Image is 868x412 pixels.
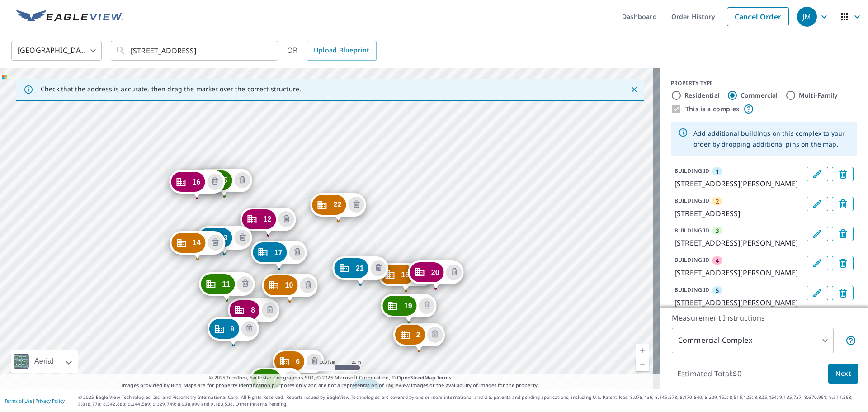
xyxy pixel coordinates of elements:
[16,10,123,24] img: EV Logo
[378,263,434,291] div: Dropped pin, building 18, Commercial property, 7204 S 114th Street Plz La Vista, NE 68128
[675,286,709,294] p: BUILDING ID
[222,281,230,288] span: 11
[289,245,305,260] button: Delete building 17
[314,45,369,56] span: Upload Blueprint
[670,364,749,384] p: Estimated Total: $0
[832,167,854,181] button: Delete building 1
[307,41,376,61] a: Upload Blueprint
[427,327,443,343] button: Delete building 2
[685,104,740,114] label: This is a complex
[741,91,778,100] label: Commercial
[356,265,364,272] span: 21
[381,294,437,322] div: Dropped pin, building 19, Commercial property, 7204 S 114th Street Plz La Vista, NE 68128
[671,79,857,87] div: PROPERTY TYPE
[11,38,102,63] div: [GEOGRAPHIC_DATA]
[672,313,856,323] p: Measurement Instructions
[404,303,412,309] span: 19
[251,307,255,313] span: 8
[285,282,293,289] span: 10
[675,237,803,248] p: [STREET_ADDRESS][PERSON_NAME]
[219,234,227,241] span: 13
[310,193,366,221] div: Dropped pin, building 22, Commercial property, 11436 Gertrude Plz La Vista, NE 68128
[193,239,201,246] span: 14
[807,286,828,300] button: Edit building 5
[797,7,817,27] div: JM
[716,256,719,265] span: 4
[278,211,294,227] button: Delete building 12
[333,256,388,284] div: Dropped pin, building 21, Commercial property, 11435 Gertrude Ct La Vista, NE 68128
[287,41,377,61] div: OR
[628,84,640,95] button: Close
[196,226,252,254] div: Dropped pin, building 13, Commercial property, 7123 S Harrison Hills Dr La Vista, NE 68128
[845,335,856,346] span: Each building may require a separate measurement report; if so, your account will be billed per r...
[208,235,223,251] button: Delete building 14
[431,269,439,276] span: 20
[262,274,317,302] div: Dropped pin, building 10, Commercial property, 11523 Gertrude Ct La Vista, NE 68128
[807,197,828,211] button: Edit building 2
[169,170,225,198] div: Dropped pin, building 16, Commercial property, 7078 S Harrison Hills Dr La Vista, NE 68128
[235,230,250,246] button: Delete building 13
[716,167,719,175] span: 1
[437,374,452,381] a: Terms
[807,227,828,241] button: Edit building 3
[234,172,250,188] button: Delete building 15
[349,197,364,213] button: Delete building 22
[207,174,223,190] button: Delete building 16
[35,398,65,404] a: Privacy Policy
[296,358,300,365] span: 6
[716,286,719,294] span: 5
[192,179,200,185] span: 16
[675,197,709,204] p: BUILDING ID
[675,208,803,219] p: [STREET_ADDRESS]
[5,398,65,403] p: |
[636,344,649,357] a: Current Level 18, Zoom In
[231,326,235,332] span: 9
[675,227,709,234] p: BUILDING ID
[419,298,435,314] button: Delete building 19
[273,350,324,378] div: Dropped pin, building 6, Commercial property, 7239 S Harrison Hills Dr La Vista, NE 68128
[300,277,316,293] button: Delete building 10
[828,364,858,384] button: Next
[262,302,278,318] button: Delete building 8
[799,91,838,100] label: Multi-Family
[333,201,341,208] span: 22
[832,286,854,300] button: Delete building 5
[170,231,225,259] div: Dropped pin, building 14, Commercial property, 7146 S Harrison Hills Dr La Vista, NE 68128
[41,85,301,93] p: Check that the address is accurate, then drag the marker over the correct structure.
[251,241,307,269] div: Dropped pin, building 17, Commercial property, 11543 Gertrude Plz La Vista, NE 68128
[672,328,834,353] div: Commercial Complex
[675,267,803,278] p: [STREET_ADDRESS][PERSON_NAME]
[832,256,854,270] button: Delete building 4
[675,297,803,308] p: [STREET_ADDRESS][PERSON_NAME]
[219,177,227,184] span: 15
[283,371,299,387] button: Delete building 7
[196,169,252,197] div: Dropped pin, building 15, Commercial property, 7045 S Harrison Hills Dr La Vista, NE 68128
[208,317,259,345] div: Dropped pin, building 9, Commercial property, 7214 S Harrison Hills Dr La Vista, NE 68128
[32,350,56,373] div: Aerial
[371,260,387,276] button: Delete building 21
[446,265,462,280] button: Delete building 20
[716,197,719,205] span: 2
[416,331,420,338] span: 2
[307,354,322,369] button: Delete building 6
[727,7,789,26] a: Cancel Order
[131,38,259,63] input: Search by address or latitude-longitude
[832,197,854,211] button: Delete building 2
[693,124,850,153] div: Add additional buildings on this complex to your order by dropping additional pins on the map.
[835,368,851,379] span: Next
[716,227,719,235] span: 3
[675,178,803,189] p: [STREET_ADDRESS][PERSON_NAME]
[675,167,709,175] p: BUILDING ID
[250,368,301,396] div: Dropped pin, building 7, Commercial property, 7262 S Harrison Hills Dr La Vista, NE 68128
[5,398,33,404] a: Terms of Use
[832,227,854,241] button: Delete building 3
[228,298,279,327] div: Dropped pin, building 8, Commercial property, 7205 S Harrison Hills Dr La Vista, NE 68128
[199,272,255,300] div: Dropped pin, building 11, Commercial property, 7123 S Harrison Hills Dr La Vista, NE 68128
[78,394,863,407] p: © 2025 Eagle View Technologies, Inc. and Pictometry International Corp. All Rights Reserved. Repo...
[397,374,435,381] a: OpenStreetMap
[274,249,283,256] span: 17
[675,256,709,264] p: BUILDING ID
[264,216,272,223] span: 12
[807,167,828,181] button: Edit building 1
[209,374,452,382] span: © 2025 TomTom, Earthstar Geographics SIO, © 2025 Microsoft Corporation, ©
